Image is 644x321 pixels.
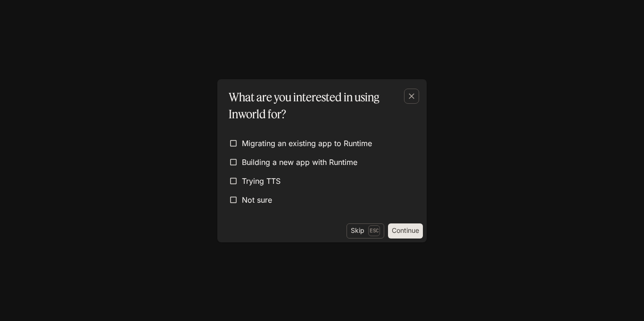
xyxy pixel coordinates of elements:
span: Trying TTS [242,175,281,187]
button: SkipEsc [347,223,384,239]
span: Migrating an existing app to Runtime [242,138,372,149]
span: Building a new app with Runtime [242,156,357,168]
button: Continue [388,223,423,239]
p: Esc [368,225,380,236]
span: Not sure [242,194,272,206]
p: What are you interested in using Inworld for? [229,89,412,123]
